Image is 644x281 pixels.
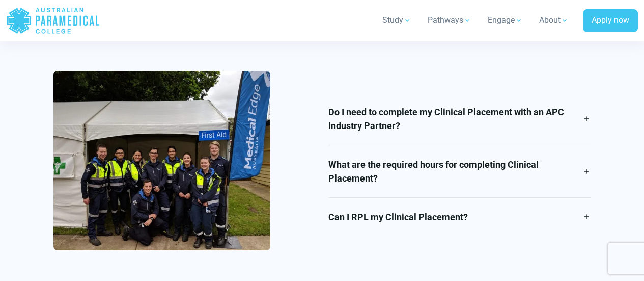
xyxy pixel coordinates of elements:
[376,6,417,35] a: Study
[6,4,100,37] a: Australian Paramedical College
[328,93,591,145] a: Do I need to complete my Clinical Placement with an APC Industry Partner?
[422,6,478,35] a: Pathways
[583,9,638,33] a: Apply now
[328,145,591,197] a: What are the required hours for completing Clinical Placement?
[482,6,529,35] a: Engage
[328,198,591,236] a: Can I RPL my Clinical Placement?
[533,6,575,35] a: About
